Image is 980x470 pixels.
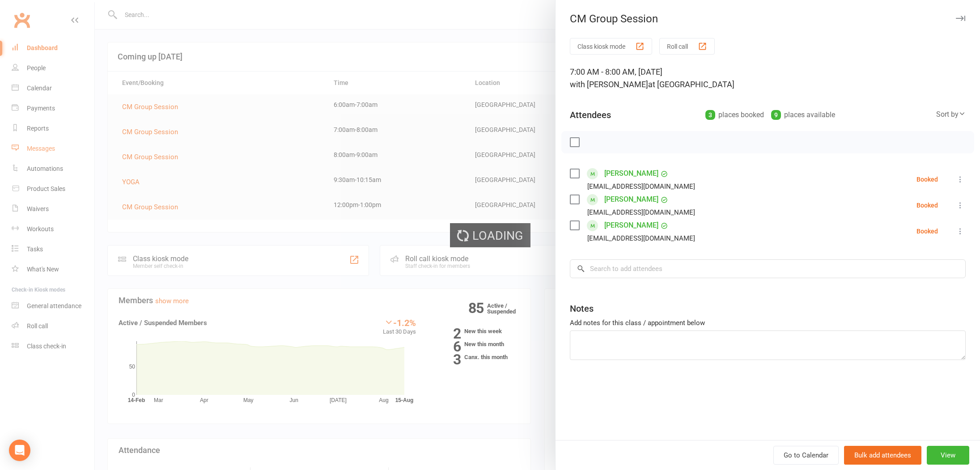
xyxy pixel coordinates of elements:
[705,109,764,121] div: places booked
[927,446,969,465] button: View
[916,228,938,234] div: Booked
[604,166,658,181] a: [PERSON_NAME]
[570,259,966,278] input: Search to add attendees
[570,66,966,91] div: 7:00 AM - 8:00 AM, [DATE]
[705,110,715,120] div: 3
[916,202,938,208] div: Booked
[648,80,734,89] span: at [GEOGRAPHIC_DATA]
[936,109,966,120] div: Sort by
[771,110,781,120] div: 9
[587,233,695,244] div: [EMAIL_ADDRESS][DOMAIN_NAME]
[556,13,980,25] div: CM Group Session
[570,80,648,89] span: with [PERSON_NAME]
[9,440,30,461] div: Open Intercom Messenger
[916,176,938,182] div: Booked
[773,446,839,465] a: Go to Calendar
[604,192,658,207] a: [PERSON_NAME]
[604,218,658,233] a: [PERSON_NAME]
[570,38,652,55] button: Class kiosk mode
[587,207,695,218] div: [EMAIL_ADDRESS][DOMAIN_NAME]
[587,181,695,192] div: [EMAIL_ADDRESS][DOMAIN_NAME]
[570,302,594,315] div: Notes
[659,38,715,55] button: Roll call
[570,109,611,121] div: Attendees
[844,446,921,465] button: Bulk add attendees
[771,109,835,121] div: places available
[570,318,966,328] div: Add notes for this class / appointment below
